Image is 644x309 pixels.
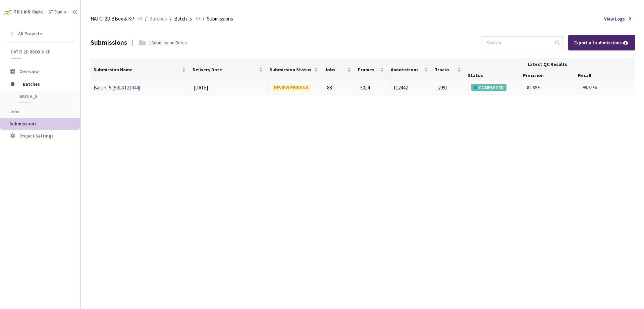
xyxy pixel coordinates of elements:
[432,59,465,81] th: Tracks
[19,93,69,99] span: Batch_5
[358,67,379,72] span: Frames
[575,70,630,81] th: Recall
[604,15,625,22] span: View Logs
[360,84,388,92] div: 5014
[148,15,168,22] a: Batches
[322,59,355,81] th: Jobs
[520,70,575,81] th: Precision
[393,84,432,92] div: 112442
[174,15,192,23] span: Batch_5
[582,84,632,91] div: 99.75%
[9,121,37,127] span: Submissions
[18,31,42,37] span: All Projects
[207,15,233,23] span: Submissions
[483,37,554,49] input: Search
[267,59,322,81] th: Submission Status
[170,15,171,23] li: /
[9,109,19,115] span: Jobs
[327,84,355,92] div: 88
[190,59,267,81] th: Delivery Date
[19,68,39,74] span: Overview
[438,84,466,92] div: 2991
[471,84,506,91] div: COMPLETED
[574,39,629,46] div: Export all submissions
[388,59,432,81] th: Annotations
[193,67,258,72] span: Delivery Date
[149,39,187,46] div: 1 Submission Batch
[11,49,71,55] span: HATCI 2D BBox & KP
[355,59,388,81] th: Frames
[270,67,313,72] span: Submission Status
[435,67,455,72] span: Tracks
[91,59,190,81] th: Submission Name
[91,15,134,23] span: HATCI 2D BBox & KP
[465,70,520,81] th: Status
[94,84,140,91] a: Batch_5 [5014:121044]
[23,77,69,91] span: Batches
[391,67,423,72] span: Annotations
[203,15,204,23] li: /
[465,59,630,70] th: Latest QC Results
[194,84,266,92] div: [DATE]
[271,84,311,91] div: REVIEW PENDING
[145,15,147,23] li: /
[19,133,54,139] span: Project Settings
[149,15,167,23] span: Batches
[48,9,66,15] div: GT Studio
[527,84,577,91] div: 82.89%
[325,67,345,72] span: Jobs
[91,38,127,47] div: Submissions
[94,67,180,72] span: Submission Name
